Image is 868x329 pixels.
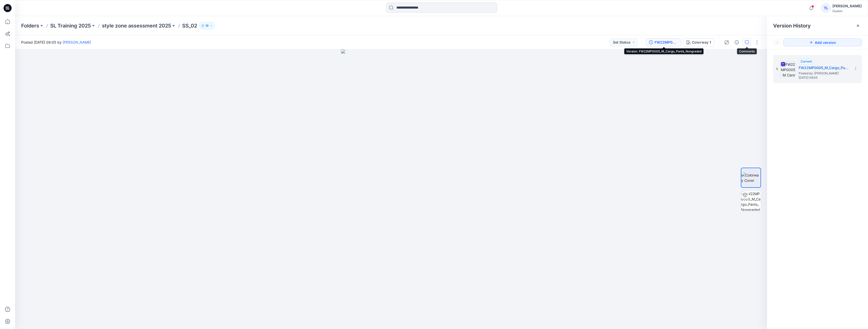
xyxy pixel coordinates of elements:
div: Guston [832,9,862,13]
div: FW22MP0005_M_Cargo_Pants_Nongraded [655,40,678,45]
div: TL [821,4,830,13]
h5: FW22MP0005_M_Cargo_Pants_Nongraded [799,65,849,71]
a: Folders [21,22,39,29]
button: FW22MP0005_M_Cargo_Pants_Nongraded [646,38,681,46]
img: eyJhbGciOiJIUzI1NiIsImtpZCI6IjAiLCJzbHQiOiJzZXMiLCJ0eXAiOiJKV1QifQ.eyJkYXRhIjp7InR5cGUiOiJzdG9yYW... [341,49,441,329]
span: Posted by: Apsara Mediwake [799,71,849,76]
div: Colorway 1 [692,40,711,45]
img: FW22MP0005_M_Cargo_Pants_Nongraded Colorway 1 [741,191,761,211]
span: Current [801,59,812,63]
span: [DATE] 09:05 [799,76,849,79]
button: Colorway 1 [683,38,714,46]
a: SL Training 2025 [50,22,91,29]
button: 16 [199,22,215,29]
p: SS_02 [182,22,197,29]
button: Add version [783,38,862,46]
div: [PERSON_NAME] [832,3,862,9]
span: Posted [DATE] 09:05 by [21,40,91,45]
a: [PERSON_NAME] [63,40,91,44]
img: Colorway Cover [741,172,761,183]
button: Show Hidden Versions [773,38,781,46]
span: Version History [773,23,811,29]
p: 16 [205,23,209,28]
button: Details [733,38,741,46]
a: style zone assessment 2025 [102,22,171,29]
span: 1. [776,67,778,71]
img: FW22MP0005_M_Cargo_Pants_Nongraded [780,62,796,77]
button: Close [856,24,860,28]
